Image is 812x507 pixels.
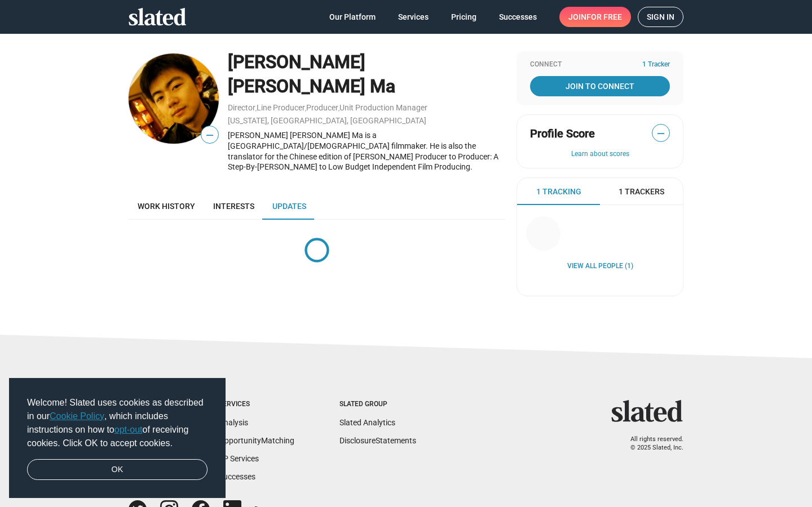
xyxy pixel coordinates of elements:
[219,436,294,445] a: OpportunityMatching
[257,103,305,112] a: Line Producer
[567,262,633,271] a: View all People (1)
[219,472,255,481] a: Successes
[255,105,257,112] span: ,
[213,202,254,211] span: Interests
[638,7,683,27] a: Sign in
[204,193,263,220] a: Interests
[228,50,505,98] div: [PERSON_NAME] [PERSON_NAME] Ma
[228,116,426,125] a: [US_STATE], [GEOGRAPHIC_DATA], [GEOGRAPHIC_DATA]
[586,7,622,27] span: for free
[27,396,208,450] span: Welcome! Slated uses cookies as described in our , which includes instructions on how to of recei...
[499,7,537,27] span: Successes
[263,193,315,220] a: Updates
[652,126,669,141] span: —
[619,186,664,197] span: 1 Trackers
[339,400,416,409] div: Slated Group
[490,7,546,27] a: Successes
[532,76,668,96] span: Join To Connect
[536,186,581,197] span: 1 Tracking
[338,105,339,112] span: ,
[619,435,683,452] p: All rights reserved. © 2025 Slated, Inc.
[339,436,416,445] a: DisclosureStatements
[219,454,259,463] a: EP Services
[339,418,395,427] a: Slated Analytics
[114,425,143,434] a: opt-out
[559,7,631,27] a: Joinfor free
[339,103,427,112] a: Unit Production Manager
[530,76,670,96] a: Join To Connect
[398,7,429,27] span: Services
[442,7,486,27] a: Pricing
[27,459,208,481] a: dismiss cookie message
[305,105,306,112] span: ,
[530,150,670,159] button: Learn about scores
[138,202,195,211] span: Work history
[329,7,376,27] span: Our Platform
[320,7,385,27] a: Our Platform
[642,60,670,69] span: 1 Tracker
[389,7,438,27] a: Services
[129,54,219,144] img: Alex Ruiqing Ma
[129,193,204,220] a: Work history
[530,126,595,141] span: Profile Score
[451,7,476,27] span: Pricing
[306,103,338,112] a: Producer
[272,202,306,211] span: Updates
[228,103,255,112] a: Director
[228,130,505,172] div: [PERSON_NAME] [PERSON_NAME] Ma is a [GEOGRAPHIC_DATA]/[DEMOGRAPHIC_DATA] filmmaker. He is also th...
[201,128,218,143] span: —
[568,7,622,27] span: Join
[9,378,226,499] div: cookieconsent
[50,411,104,421] a: Cookie Policy
[219,400,294,409] div: Services
[647,7,674,26] span: Sign in
[530,60,670,69] div: Connect
[219,418,248,427] a: Analysis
